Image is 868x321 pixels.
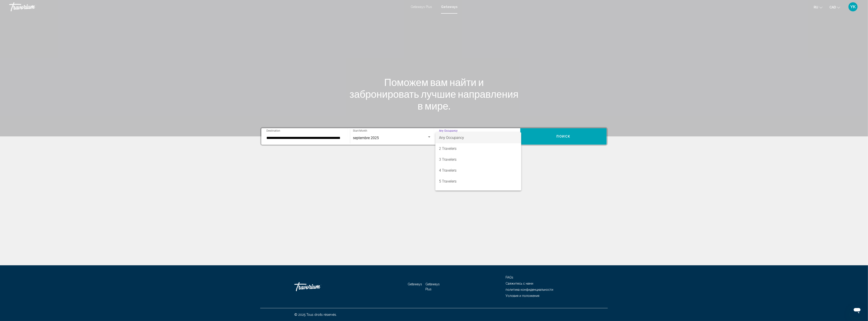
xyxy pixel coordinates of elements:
[439,143,518,154] span: 2 Travelers
[439,165,518,176] span: 4 Travelers
[439,135,464,140] span: Any Occupancy
[439,176,518,187] span: 5 Travelers
[850,303,864,317] iframe: Bouton de lancement de la fenêtre de messagerie
[439,154,518,165] span: 3 Travelers
[439,187,518,198] span: 6 Travelers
